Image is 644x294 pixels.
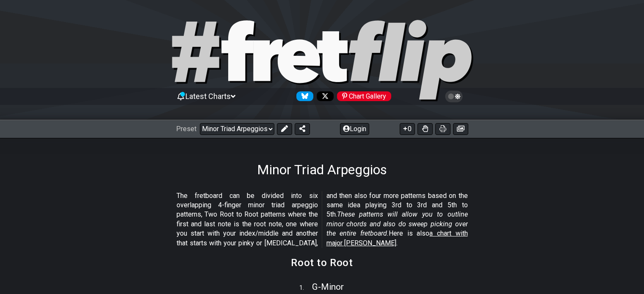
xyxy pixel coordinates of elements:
a: #fretflip at Pinterest [334,91,391,101]
p: The fretboard can be divided into six overlapping 4-finger minor triad arpeggio patterns, Two Roo... [177,191,468,248]
button: Share Preset [295,123,310,135]
button: Login [340,123,369,135]
a: Follow #fretflip at Bluesky [293,91,313,101]
span: a chart with major [PERSON_NAME] [326,229,468,247]
span: Preset [176,125,196,133]
a: Follow #fretflip at X [313,91,334,101]
span: Latest Charts [185,92,231,101]
h1: Minor Triad Arpeggios [257,162,387,178]
button: Create image [453,123,468,135]
span: Toggle light / dark theme [449,93,459,100]
em: These patterns will allow you to outline minor chords and also do sweep picking over the entire f... [326,210,468,237]
button: Toggle Dexterity for all fretkits [417,123,433,135]
button: 0 [400,123,415,135]
div: Chart Gallery [337,91,391,101]
span: 1 . [299,283,312,293]
h2: Root to Root [291,258,353,267]
span: G - Minor [312,282,344,292]
button: Print [435,123,451,135]
select: Preset [200,123,274,135]
button: Edit Preset [277,123,292,135]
